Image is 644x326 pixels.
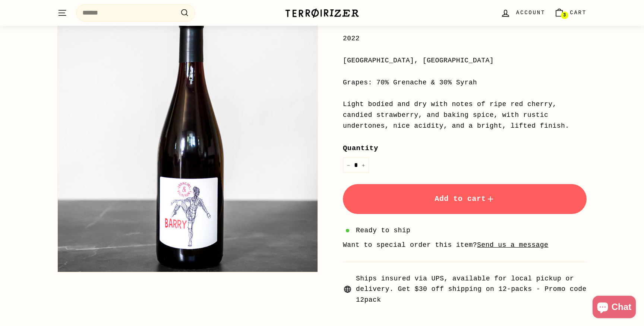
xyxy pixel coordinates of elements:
div: 2022 [343,33,587,44]
span: Ships insured via UPS, available for local pickup or delivery. Get $30 off shipping on 12-packs -... [356,273,587,305]
span: Cart [570,9,587,17]
inbox-online-store-chat: Shopify online store chat [590,296,638,320]
div: Grapes: 70% Grenache & 30% Syrah [343,77,587,88]
button: Reduce item quantity by one [343,158,354,173]
a: Send us a message [477,241,548,249]
li: Want to special order this item? [343,240,587,251]
span: Account [516,9,545,17]
div: [GEOGRAPHIC_DATA], [GEOGRAPHIC_DATA] [343,55,587,66]
label: Quantity [343,143,587,154]
div: Light bodied and dry with notes of ripe red cherry, candied strawberry, and baking spice, with ru... [343,99,587,131]
a: Cart [550,2,591,24]
input: quantity [343,158,369,173]
button: Add to cart [343,184,587,214]
a: Account [496,2,550,24]
span: Add to cart [435,195,495,203]
span: 3 [563,13,566,18]
button: Increase item quantity by one [358,158,369,173]
span: Ready to ship [356,225,410,236]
